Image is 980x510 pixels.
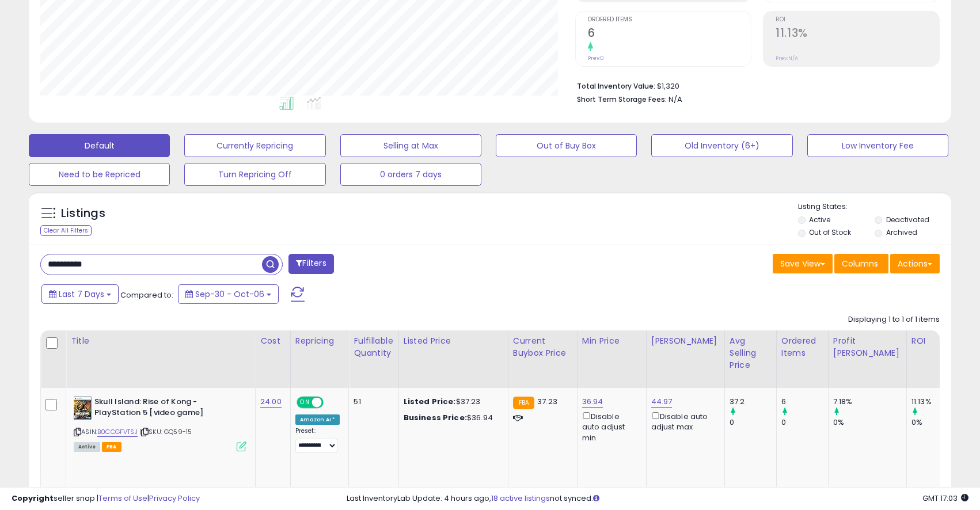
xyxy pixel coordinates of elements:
div: ASIN: [74,397,246,450]
small: Prev: N/A [776,55,798,62]
span: Columns [842,258,878,269]
img: 51+GcZHKPyL._SL40_.jpg [74,397,92,420]
button: Low Inventory Fee [807,134,948,157]
button: Columns [834,254,888,273]
a: 18 active listings [491,493,550,504]
div: 11.13% [911,397,958,407]
div: Amazon AI * [295,414,340,425]
span: All listings currently available for purchase on Amazon [74,442,100,452]
button: Last 7 Days [41,284,119,304]
div: 51 [354,397,389,407]
span: OFF [322,398,340,408]
div: 7.18% [833,397,906,407]
div: $37.23 [404,397,499,407]
div: Listed Price [404,335,503,347]
div: Cost [260,335,286,347]
span: Last 7 Days [59,288,104,300]
div: Ordered Items [781,335,823,359]
a: B0CCGFVTSJ [97,427,138,437]
small: FBA [513,397,534,409]
div: Fulfillable Quantity [354,335,393,359]
span: FBA [102,442,121,452]
h5: Listings [61,205,105,222]
span: 37.23 [537,396,557,407]
div: Profit [PERSON_NAME] [833,335,902,359]
button: Need to be Repriced [29,163,170,186]
b: Business Price: [404,412,467,423]
button: Currently Repricing [184,134,325,157]
div: Avg Selling Price [730,335,772,371]
div: 0% [833,417,906,428]
div: 0% [911,417,958,428]
button: Save View [773,254,833,273]
span: ROI [776,17,939,23]
span: Compared to: [120,290,173,300]
div: ROI [911,335,954,347]
span: N/A [668,94,682,105]
label: Out of Stock [809,227,851,237]
b: Total Inventory Value: [577,81,655,91]
h2: 6 [588,26,751,42]
div: Displaying 1 to 1 of 1 items [848,314,940,325]
button: Selling at Max [340,134,481,157]
button: 0 orders 7 days [340,163,481,186]
button: Out of Buy Box [496,134,637,157]
button: Default [29,134,170,157]
label: Archived [886,227,917,237]
span: 2025-10-14 17:03 GMT [922,493,968,504]
strong: Copyright [12,493,54,504]
div: $36.94 [404,413,499,423]
div: 37.2 [730,397,776,407]
small: Prev: 0 [588,55,604,62]
div: Current Buybox Price [513,335,572,359]
h2: 11.13% [776,26,939,42]
button: Old Inventory (6+) [651,134,792,157]
b: Short Term Storage Fees: [577,94,667,104]
div: Repricing [295,335,344,347]
button: Sep-30 - Oct-06 [178,284,279,304]
div: 0 [730,417,776,428]
div: seller snap | | [12,493,200,504]
a: 36.94 [582,396,603,408]
div: Last InventoryLab Update: 4 hours ago, not synced. [347,493,968,504]
div: Clear All Filters [40,225,92,236]
button: Turn Repricing Off [184,163,325,186]
div: 0 [781,417,828,428]
span: Ordered Items [588,17,751,23]
p: Listing States: [798,201,951,212]
a: Terms of Use [98,493,147,504]
b: Skull Island: Rise of Kong - PlayStation 5 [video game] [94,397,234,421]
button: Actions [890,254,940,273]
a: 24.00 [260,396,282,408]
a: 44.97 [651,396,673,408]
button: Filters [288,254,333,274]
div: Disable auto adjust max [651,410,716,432]
b: Listed Price: [404,396,456,407]
div: Disable auto adjust min [582,410,637,443]
label: Deactivated [886,215,929,224]
div: [PERSON_NAME] [651,335,720,347]
div: Min Price [582,335,641,347]
span: Sep-30 - Oct-06 [195,288,264,300]
span: ON [298,398,312,408]
li: $1,320 [577,78,931,92]
span: | SKU: GQ59-15 [139,427,192,436]
div: 6 [781,397,828,407]
div: Title [71,335,250,347]
label: Active [809,215,830,224]
div: Preset: [295,427,340,453]
a: Privacy Policy [149,493,200,504]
